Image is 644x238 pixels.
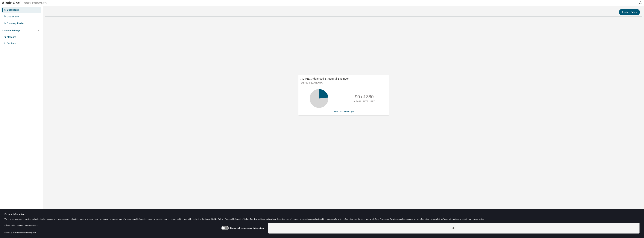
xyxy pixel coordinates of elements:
div: License Settings [2,29,20,32]
div: Dashboard [7,8,19,11]
p: ALTAIR UNITS USED [353,100,375,103]
div: Managed [7,36,16,39]
img: Altair One [2,1,49,5]
span: AU AEC Advanced Structural Engineer [301,77,349,80]
div: Company Profile [7,22,24,25]
a: View License Usage [333,110,354,113]
button: Contact Sales [619,9,640,15]
p: Expires on [DATE] UTC [301,81,386,84]
div: On Prem [7,42,16,45]
p: 90 of 380 [355,94,374,100]
div: User Profile [7,15,19,18]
